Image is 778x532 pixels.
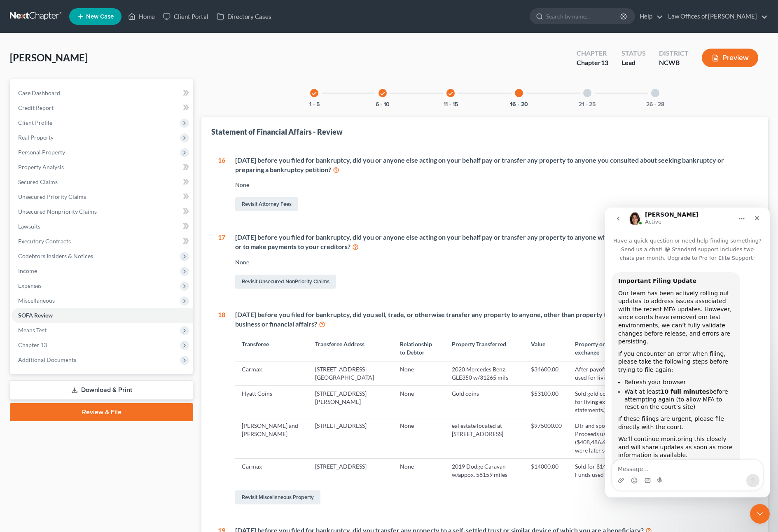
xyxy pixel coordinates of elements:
iframe: Intercom live chat [750,504,770,524]
td: $53100.00 [524,386,568,418]
iframe: Intercom live chat [605,208,770,497]
input: Search by name... [546,9,621,24]
a: Secured Claims [12,175,193,189]
a: SOFA Review [12,308,193,323]
button: 6 - 10 [376,102,390,107]
td: Hyatt Coins [235,386,308,418]
td: 2019 Dodge Caravan w/appox. 58159 miles [445,458,524,482]
span: Means Test [18,327,47,334]
a: Lawsuits [12,219,193,234]
td: [STREET_ADDRESS] [308,418,393,458]
a: Credit Report [12,100,193,115]
th: Property Transferred [445,336,524,362]
span: Secured Claims [18,178,58,185]
div: District [659,49,689,58]
button: 26 - 28 [646,102,664,107]
td: Carmax [235,362,308,385]
span: SOFA Review [18,312,53,319]
th: Property or payments received or debts paid in exchange [568,336,712,362]
span: Expenses [18,282,42,289]
td: [STREET_ADDRESS] [GEOGRAPHIC_DATA] [308,362,393,385]
button: Preview [702,49,758,67]
th: Value [524,336,568,362]
td: 2020 Mercedes Benz GLE350 w/31265 mils [445,362,524,385]
span: Real Property [18,134,54,141]
a: Unsecured Priority Claims [12,189,193,204]
td: None [393,418,445,458]
button: 16 - 20 [510,102,528,107]
button: 1 - 5 [309,102,320,107]
i: check [380,91,385,96]
a: Help [635,9,663,24]
span: Income [18,267,37,274]
a: Client Portal [159,9,213,24]
td: [STREET_ADDRESS][PERSON_NAME] [308,386,393,418]
span: Additional Documents [18,356,76,363]
div: Chapter [577,58,608,68]
td: [STREET_ADDRESS] [308,458,393,482]
a: Revisit Unsecured NonPriority Claims [235,275,336,289]
td: After payoff, Debtor received $23986.31. Funds used for living expenses. [568,362,712,385]
div: 17 [218,233,225,290]
i: check [311,91,317,96]
div: None [235,181,752,189]
td: Sold for $14,000.00. Netted $404.96 after payoff. Funds used for living expenses. [568,458,712,482]
div: Status [621,49,646,58]
span: [PERSON_NAME] [10,51,88,63]
a: Unsecured Nonpriority Claims [12,204,193,219]
div: Chapter [577,49,608,58]
span: Client Profile [18,119,52,126]
span: Chapter 13 [18,341,47,348]
span: Credit Report [18,104,54,111]
th: Relationship to Debtor [393,336,445,362]
td: Dtr and spouse netted $568,954.59 from sale. Proceeds used to purchase current home ($408,486.62)... [568,418,712,458]
div: Lead [621,58,646,68]
td: None [393,458,445,482]
div: [DATE] before you filed for bankruptcy, did you or anyone else acting on your behalf pay or trans... [235,156,752,175]
button: 21 - 25 [579,102,596,107]
div: [DATE] before you filed for bankruptcy, did you or anyone else acting on your behalf pay or trans... [235,233,752,252]
th: Transferee [235,336,308,362]
a: Directory Cases [213,9,276,24]
span: Executory Contracts [18,238,71,245]
td: None [393,362,445,385]
span: Property Analysis [18,163,64,170]
div: NCWB [659,58,689,68]
td: [PERSON_NAME] and [PERSON_NAME] [235,418,308,458]
a: Download & Print [10,380,193,400]
span: Lawsuits [18,223,40,230]
td: Gold coins [445,386,524,418]
a: Home [124,9,159,24]
td: $34600.00 [524,362,568,385]
td: Carmax [235,458,308,482]
a: Review & File [10,403,193,421]
a: Property Analysis [12,160,193,175]
a: Executory Contracts [12,234,193,249]
td: eal estate located at [STREET_ADDRESS] [445,418,524,458]
a: Revisit Miscellaneous Property [235,490,320,504]
a: Revisit Attorney Fees [235,197,298,211]
span: New Case [86,14,114,20]
div: 16 [218,156,225,213]
i: check [448,91,453,96]
span: Unsecured Priority Claims [18,193,86,200]
span: Case Dashboard [18,89,60,96]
